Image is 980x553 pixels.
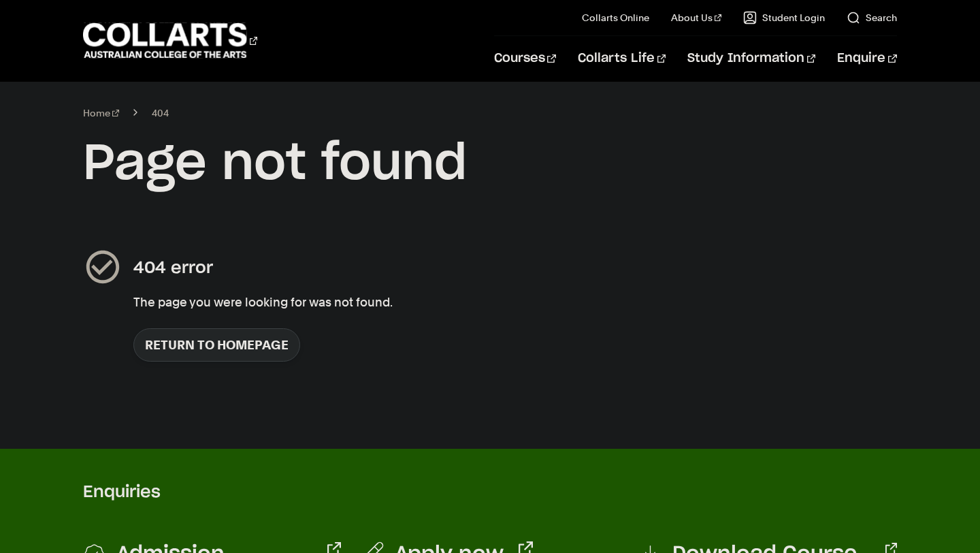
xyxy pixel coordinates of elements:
[133,293,393,312] p: The page you were looking for was not found.
[83,104,119,123] a: Home
[743,11,825,25] a: Student Login
[837,36,896,81] a: Enquire
[847,11,897,25] a: Search
[83,133,896,195] h1: Page not found
[578,36,666,81] a: Collarts Life
[152,104,169,123] span: 404
[133,328,300,362] a: Return to homepage
[582,11,649,25] a: Collarts Online
[494,36,556,81] a: Courses
[133,257,393,279] h2: 404 error
[83,21,257,60] div: Go to homepage
[671,11,721,25] a: About Us
[83,449,896,520] div: Enquiries
[687,36,815,81] a: Study Information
